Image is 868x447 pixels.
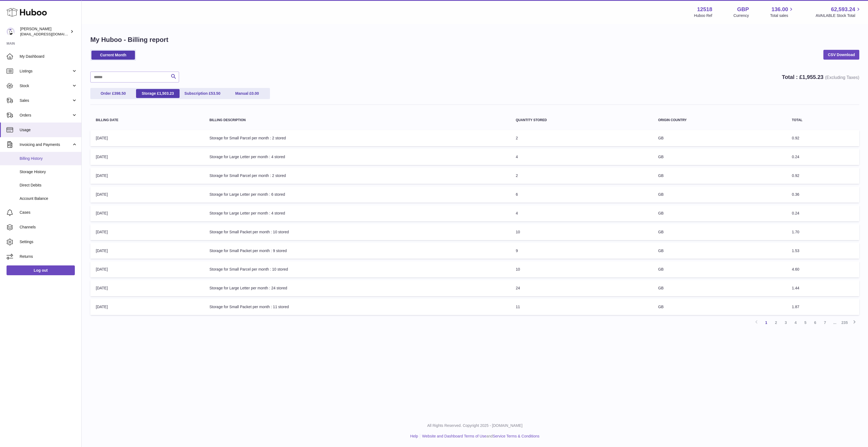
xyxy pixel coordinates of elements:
a: Log out [7,265,75,275]
td: GB [653,261,787,277]
span: 1,955.23 [802,74,824,80]
a: Current Month [91,51,135,60]
td: [DATE] [90,299,204,315]
span: 0.00 [251,91,259,96]
th: Total [786,113,859,127]
th: Quantity Stored [510,113,652,127]
span: Billing History [20,156,77,161]
a: 4 [791,318,801,327]
td: 2 [510,130,652,146]
td: GB [653,280,787,296]
a: Help [410,434,418,438]
td: 11 [510,299,652,315]
a: Storage £1,503.23 [136,89,180,98]
a: 5 [801,318,810,327]
a: Order £398.50 [91,89,135,98]
span: AVAILABLE Stock Total [815,13,861,18]
span: Listings [20,69,72,74]
img: internalAdmin-12518@internal.huboo.com [7,27,15,36]
th: Billing Description [204,113,510,127]
td: [DATE] [90,280,204,296]
span: 0.92 [792,136,799,140]
a: Subscription £53.50 [181,89,224,98]
h1: My Huboo - Billing report [90,35,859,44]
strong: Total : £ [782,74,859,80]
span: My Dashboard [20,54,77,59]
a: Website and Dashboard Terms of Use [422,434,486,438]
span: Settings [20,239,77,244]
span: 136.00 [771,6,788,13]
td: GB [653,168,787,184]
a: 62,593.24 AVAILABLE Stock Total [815,6,861,18]
td: 10 [510,261,652,277]
p: All Rights Reserved. Copyright 2025 - [DOMAIN_NAME] [86,423,864,428]
td: 24 [510,280,652,296]
span: Invoicing and Payments [20,142,72,147]
a: Manual £0.00 [225,89,269,98]
td: GB [653,149,787,165]
a: 235 [840,318,849,327]
td: GB [653,205,787,221]
td: GB [653,299,787,315]
span: 0.36 [792,192,799,197]
td: [DATE] [90,130,204,146]
span: Total sales [770,13,794,18]
span: Account Balance [20,196,77,201]
td: 6 [510,186,652,203]
span: Sales [20,98,72,103]
span: 0.24 [792,155,799,159]
span: Storage History [20,169,77,174]
div: Currency [734,13,749,18]
td: Storage for Small Packet per month : 10 stored [204,224,510,240]
td: GB [653,130,787,146]
span: Cases [20,210,77,215]
span: Returns [20,254,77,259]
strong: GBP [737,6,749,13]
span: (Excluding Taxes) [825,75,859,80]
td: GB [653,243,787,259]
td: Storage for Large Letter per month : 4 stored [204,205,510,221]
td: Storage for Large Letter per month : 4 stored [204,149,510,165]
td: 9 [510,243,652,259]
td: GB [653,186,787,203]
td: Storage for Small Parcel per month : 2 stored [204,130,510,146]
span: Channels [20,225,77,230]
span: ... [830,318,840,327]
td: 4 [510,205,652,221]
a: CSV Download [823,50,859,60]
td: 10 [510,224,652,240]
td: [DATE] [90,224,204,240]
td: Storage for Small Packet per month : 9 stored [204,243,510,259]
a: Service Terms & Conditions [493,434,540,438]
td: [DATE] [90,261,204,277]
span: 1.44 [792,286,799,290]
td: GB [653,224,787,240]
span: 62,593.24 [831,6,855,13]
span: 0.24 [792,211,799,215]
th: Billing Date [90,113,204,127]
div: Huboo Ref [694,13,712,18]
span: Stock [20,83,72,88]
a: 136.00 Total sales [770,6,794,18]
td: Storage for Small Parcel per month : 10 stored [204,261,510,277]
span: Direct Debits [20,183,77,188]
td: [DATE] [90,149,204,165]
td: 2 [510,168,652,184]
th: Origin Country [653,113,787,127]
a: 6 [810,318,820,327]
span: 398.50 [114,91,126,96]
span: 53.50 [211,91,220,96]
td: Storage for Small Parcel per month : 2 stored [204,168,510,184]
td: [DATE] [90,186,204,203]
span: 0.92 [792,173,799,178]
td: [DATE] [90,205,204,221]
td: [DATE] [90,243,204,259]
td: [DATE] [90,168,204,184]
a: 7 [820,318,830,327]
strong: 12518 [697,6,712,13]
span: Usage [20,127,77,133]
span: 1.53 [792,249,799,253]
span: 4.60 [792,267,799,271]
a: 2 [771,318,781,327]
span: 1.70 [792,230,799,234]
